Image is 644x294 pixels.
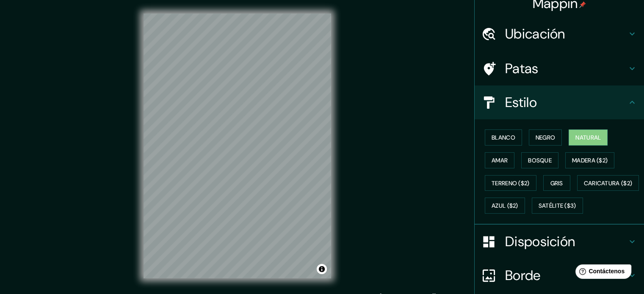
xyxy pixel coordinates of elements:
font: Madera ($2) [572,157,608,164]
font: Satélite ($3) [539,202,576,210]
img: pin-icon.png [579,1,586,8]
div: Estilo [475,85,644,119]
button: Azul ($2) [485,198,525,214]
font: Gris [550,179,563,187]
button: Satélite ($3) [532,198,583,214]
button: Terreno ($2) [485,175,536,191]
button: Madera ($2) [565,152,614,168]
button: Amar [485,152,514,168]
button: Negro [529,129,562,146]
div: Borde [475,258,644,292]
font: Borde [505,267,541,284]
button: Gris [543,175,570,191]
font: Estilo [505,93,537,111]
font: Terreno ($2) [492,179,530,187]
button: Blanco [485,129,522,146]
div: Disposición [475,225,644,258]
button: Natural [569,129,608,146]
font: Caricatura ($2) [584,179,633,187]
canvas: Mapa [144,14,331,278]
div: Ubicación [475,17,644,51]
iframe: Lanzador de widgets de ayuda [569,261,635,285]
font: Natural [575,134,601,141]
button: Activar o desactivar atribución [317,264,327,274]
button: Bosque [521,152,558,168]
font: Blanco [492,134,515,141]
font: Amar [492,157,508,164]
div: Patas [475,52,644,85]
font: Ubicación [505,25,565,43]
font: Disposición [505,233,575,250]
font: Bosque [528,157,552,164]
font: Negro [536,134,556,141]
font: Azul ($2) [492,202,518,210]
button: Caricatura ($2) [577,175,639,191]
font: Patas [505,60,539,77]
